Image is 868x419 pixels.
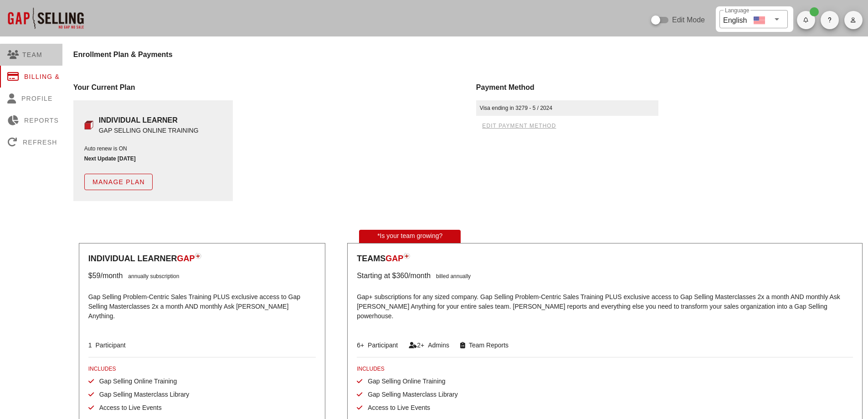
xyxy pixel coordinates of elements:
[92,341,126,349] span: Participant
[73,49,868,60] h4: Enrollment Plan & Payments
[88,287,316,328] p: Gap Selling Problem-Centric Sales Training PLUS exclusive access to Gap Selling Masterclasses 2x ...
[723,13,747,26] div: English
[385,254,403,263] span: GAP
[100,270,123,281] div: /month
[417,341,424,349] span: 2+
[357,253,853,265] div: Teams
[357,270,408,281] div: Starting at $360
[94,391,190,398] span: Gap Selling Masterclass Library
[84,120,93,129] img: question-bullet-actve.png
[482,123,556,129] span: edit payment method
[88,253,316,265] div: Individual Learner
[719,10,788,28] div: LanguageEnglish
[73,82,465,93] div: Your Current Plan
[408,270,431,281] div: /month
[403,253,410,259] img: plan-icon
[465,341,508,349] span: Team Reports
[424,341,449,349] span: Admins
[364,341,398,349] span: Participant
[476,119,562,132] button: edit payment method
[357,341,364,349] span: 6+
[362,404,430,411] span: Access to Live Events
[99,126,199,135] div: GAP SELLING ONLINE TRAINING
[810,7,819,16] span: Badge
[84,155,136,162] strong: Next Update [DATE]
[94,404,162,411] span: Access to Live Events
[476,100,658,116] div: Visa ending in 3279 - 5 / 2024
[94,378,177,385] span: Gap Selling Online Training
[195,253,201,259] img: plan-icon
[362,391,458,398] span: Gap Selling Masterclass Library
[99,116,178,124] strong: INDIVIDUAL LEARNER
[84,145,222,153] div: Auto renew is ON
[725,7,749,14] label: Language
[88,341,92,349] span: 1
[88,365,316,373] div: INCLUDES
[92,178,145,186] span: Manage Plan
[88,270,101,281] div: $59
[84,174,153,190] button: Manage Plan
[357,365,853,373] div: INCLUDES
[672,16,705,25] label: Edit Mode
[177,254,195,263] span: GAP
[362,378,445,385] span: Gap Selling Online Training
[357,287,853,328] p: Gap+ subscriptions for any sized company. Gap Selling Problem-Centric Sales Training PLUS exclusi...
[123,270,179,281] div: annually subscription
[476,82,868,93] div: Payment Method
[431,270,471,281] div: billed annually
[359,230,461,243] div: *Is your team growing?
